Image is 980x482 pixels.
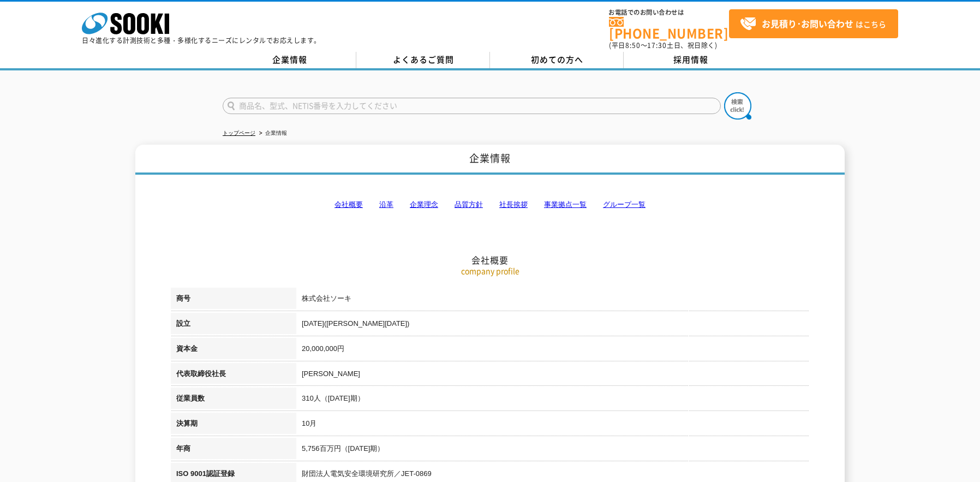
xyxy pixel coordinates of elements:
[296,338,809,363] td: 20,000,000円
[410,200,438,209] a: 企業理念
[609,9,729,16] span: お電話でのお問い合わせは
[223,98,721,114] input: 商品名、型式、NETIS番号を入力してください
[82,37,321,44] p: 日々進化する計測技術と多種・多様化するニーズにレンタルでお応えします。
[257,128,287,139] li: 企業情報
[334,200,363,209] a: 会社概要
[296,313,809,338] td: [DATE]([PERSON_NAME][DATE])
[624,52,757,68] a: 採用情報
[171,363,296,388] th: 代表取締役社長
[724,92,751,120] img: btn_search.png
[171,413,296,438] th: 決算期
[171,438,296,463] th: 年商
[356,52,490,68] a: よくあるご質問
[729,9,898,38] a: お見積り･お問い合わせはこちら
[171,313,296,338] th: 設立
[379,200,393,209] a: 沿革
[171,388,296,413] th: 従業員数
[490,52,624,68] a: 初めての方へ
[296,438,809,463] td: 5,756百万円（[DATE]期）
[544,200,587,209] a: 事業拠点一覧
[762,17,853,30] strong: お見積り･お問い合わせ
[296,388,809,413] td: 310人（[DATE]期）
[609,17,729,39] a: [PHONE_NUMBER]
[223,52,356,68] a: 企業情報
[603,200,646,209] a: グループ一覧
[296,288,809,313] td: 株式会社ソーキ
[499,200,528,209] a: 社長挨拶
[171,288,296,313] th: 商号
[171,265,809,277] p: company profile
[171,145,809,266] h2: 会社概要
[223,130,255,136] a: トップページ
[740,16,886,32] span: はこちら
[609,40,717,50] span: (平日 ～ 土日、祝日除く)
[455,200,483,209] a: 品質方針
[531,53,583,66] span: 初めての方へ
[296,363,809,388] td: [PERSON_NAME]
[296,413,809,438] td: 10月
[135,145,845,175] h1: 企業情報
[171,338,296,363] th: 資本金
[625,40,641,50] span: 8:50
[647,40,667,50] span: 17:30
